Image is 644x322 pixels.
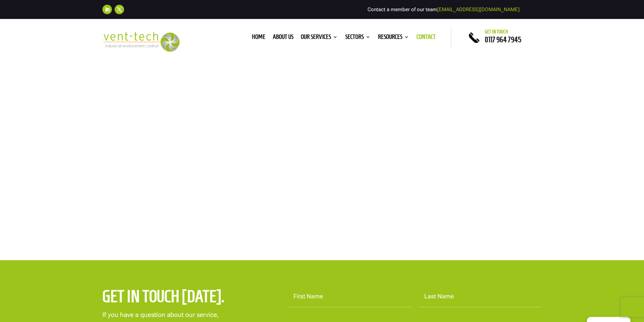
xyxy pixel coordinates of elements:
span: Get in touch [485,29,508,34]
a: About us [273,34,293,42]
input: Last Name [419,286,542,307]
a: [EMAIL_ADDRESS][DOMAIN_NAME] [437,6,520,13]
a: Follow on LinkedIn [102,5,112,14]
a: Sectors [345,34,371,42]
input: First Name [288,286,411,307]
a: 0117 964 7945 [485,35,521,44]
a: Resources [378,34,409,42]
a: Follow on X [115,5,124,14]
a: Home [252,34,265,42]
a: Our Services [301,34,338,42]
a: Contact [416,34,436,42]
h2: Get in touch [DATE]. [102,286,243,310]
span: Contact a member of our team [367,6,520,13]
img: 2023-09-27T08_35_16.549ZVENT-TECH---Clear-background [102,32,180,52]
